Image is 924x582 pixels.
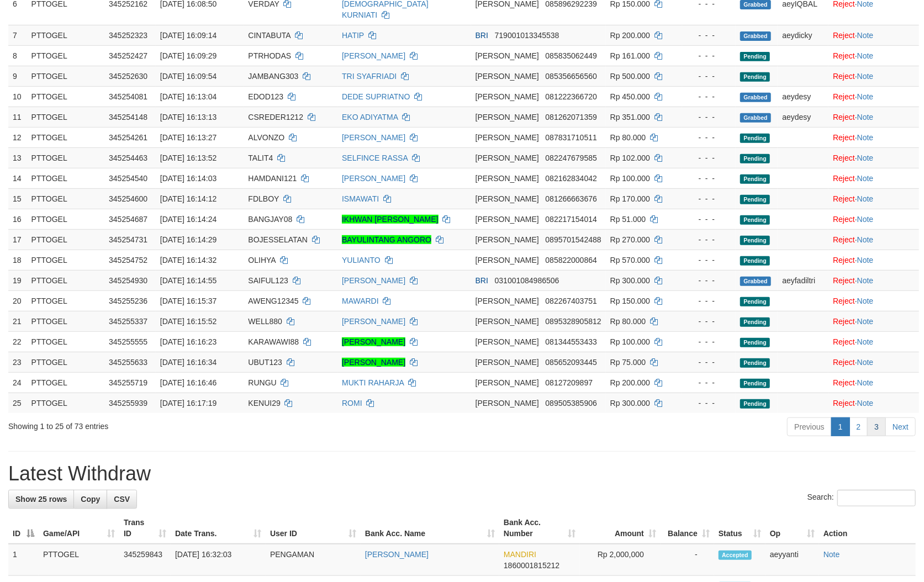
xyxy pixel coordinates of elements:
[833,297,855,305] a: Reject
[740,113,771,123] span: Grabbed
[687,50,731,61] div: - - -
[342,113,398,121] a: EKO ADIYATMA
[546,154,597,162] span: Copy 082247679585 to clipboard
[160,215,217,224] span: [DATE] 16:14:24
[610,194,650,203] span: Rp 170.000
[342,51,405,60] a: [PERSON_NAME]
[857,51,874,60] a: Note
[342,317,405,326] a: [PERSON_NAME]
[248,174,297,183] span: HAMDANI121
[546,133,597,142] span: Copy 087831710511 to clipboard
[160,317,217,326] span: [DATE] 16:15:52
[740,338,770,347] span: Pending
[27,352,104,372] td: PTTOGEL
[833,317,855,326] a: Reject
[687,71,731,82] div: - - -
[27,127,104,147] td: PTTOGEL
[342,337,405,346] a: [PERSON_NAME]
[778,86,828,107] td: aeydesy
[8,188,27,209] td: 15
[109,72,147,81] span: 345252630
[885,417,916,436] a: Next
[687,316,731,327] div: - - -
[342,72,397,81] a: TRI SYAFRIADI
[857,297,874,305] a: Note
[8,372,27,393] td: 24
[109,174,147,183] span: 345254540
[546,72,597,81] span: Copy 085356656560 to clipboard
[857,337,874,346] a: Note
[833,256,855,264] a: Reject
[867,417,886,436] a: 3
[15,495,67,504] span: Show 25 rows
[27,45,104,66] td: PTTOGEL
[687,152,731,163] div: - - -
[476,215,539,224] span: [PERSON_NAME]
[342,256,381,264] a: YULIANTO
[833,174,855,183] a: Reject
[476,276,488,285] span: BRI
[828,290,919,311] td: ·
[476,113,539,121] span: [PERSON_NAME]
[248,337,299,346] span: KARAWAWI88
[778,107,828,127] td: aeydesy
[8,393,27,413] td: 25
[833,72,855,81] a: Reject
[687,357,731,368] div: - - -
[610,337,650,346] span: Rp 100.000
[828,86,919,107] td: ·
[476,317,539,326] span: [PERSON_NAME]
[27,270,104,290] td: PTTOGEL
[828,25,919,45] td: ·
[8,270,27,290] td: 19
[248,378,276,387] span: RUNGU
[857,358,874,367] a: Note
[476,174,539,183] span: [PERSON_NAME]
[610,297,650,305] span: Rp 150.000
[740,358,770,368] span: Pending
[248,31,291,40] span: CINTABUTA
[8,352,27,372] td: 23
[610,31,650,40] span: Rp 200.000
[27,229,104,250] td: PTTOGEL
[833,337,855,346] a: Reject
[476,92,539,101] span: [PERSON_NAME]
[476,235,539,244] span: [PERSON_NAME]
[546,378,593,387] span: Copy 08127209897 to clipboard
[109,31,147,40] span: 345252323
[687,193,731,204] div: - - -
[342,358,405,367] a: [PERSON_NAME]
[740,93,771,102] span: Grabbed
[828,372,919,393] td: ·
[27,290,104,311] td: PTTOGEL
[248,154,273,162] span: TALIT4
[109,51,147,60] span: 345252427
[160,31,217,40] span: [DATE] 16:09:14
[109,256,147,264] span: 345254752
[740,215,770,225] span: Pending
[248,297,298,305] span: AWENG12345
[828,331,919,352] td: ·
[740,297,770,306] span: Pending
[849,417,868,436] a: 2
[27,147,104,168] td: PTTOGEL
[495,31,559,40] span: Copy 719001013345538 to clipboard
[687,295,731,306] div: - - -
[687,30,731,41] div: - - -
[546,215,597,224] span: Copy 082217154014 to clipboard
[687,173,731,184] div: - - -
[160,256,217,264] span: [DATE] 16:14:32
[661,512,714,544] th: Balance: activate to sort column ascending
[546,337,597,346] span: Copy 081344553433 to clipboard
[610,133,646,142] span: Rp 80.000
[857,31,874,40] a: Note
[857,378,874,387] a: Note
[610,51,650,60] span: Rp 161.000
[109,133,147,142] span: 345254261
[109,215,147,224] span: 345254687
[857,256,874,264] a: Note
[828,168,919,188] td: ·
[171,512,266,544] th: Date Trans.: activate to sort column ascending
[857,317,874,326] a: Note
[687,214,731,225] div: - - -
